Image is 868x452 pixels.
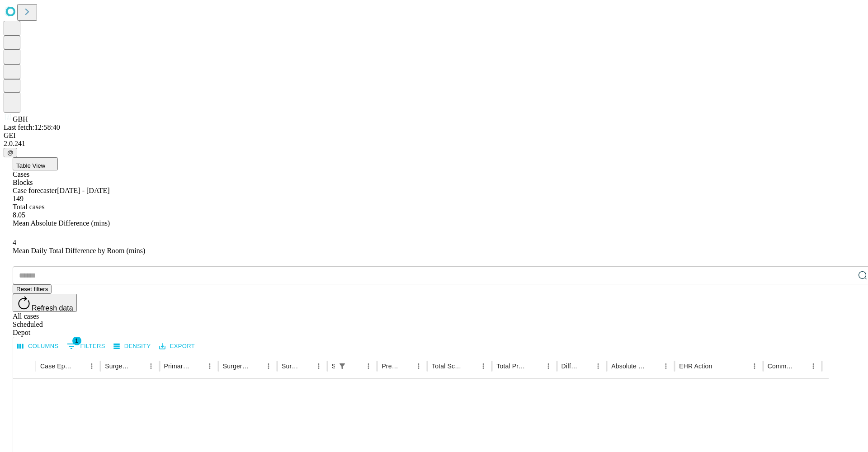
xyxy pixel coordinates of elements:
div: EHR Action [679,363,712,370]
button: Refresh data [13,294,77,312]
div: Total Scheduled Duration [432,363,463,370]
button: Menu [312,360,325,372]
span: Reset filters [16,286,48,292]
span: [DATE] - [DATE] [57,187,109,194]
button: Menu [362,360,375,372]
button: Sort [647,360,660,372]
button: Menu [203,360,216,372]
span: Total cases [13,203,44,211]
div: 1 active filter [336,360,349,372]
button: Menu [145,360,157,372]
div: Surgery Name [223,363,249,370]
div: 2.0.241 [4,140,864,148]
button: Select columns [15,339,61,353]
button: Menu [262,360,275,372]
div: Case Epic Id [40,363,72,370]
button: Menu [807,360,820,372]
span: @ [7,149,14,156]
button: Menu [660,360,672,372]
button: Sort [464,360,477,372]
button: Sort [191,360,203,372]
div: GEI [4,132,864,140]
span: Last fetch: 12:58:40 [4,123,60,131]
div: Surgeon Name [105,363,131,370]
div: Total Predicted Duration [496,363,528,370]
span: 8.05 [13,211,25,219]
button: Menu [85,360,98,372]
button: Sort [349,360,362,372]
button: Export [157,339,197,353]
button: Menu [748,360,761,372]
button: Menu [542,360,555,372]
span: Refresh data [32,304,73,312]
button: Menu [477,360,490,372]
div: Comments [768,363,793,370]
span: GBH [13,115,28,123]
span: Table View [16,162,45,169]
div: Absolute Difference [611,363,646,370]
button: Sort [579,360,592,372]
button: Table View [13,157,58,170]
div: Scheduled In Room Duration [332,363,335,370]
button: Show filters [336,360,349,372]
button: Sort [73,360,85,372]
span: 1 [72,336,81,345]
div: Predicted In Room Duration [382,363,399,370]
button: Sort [400,360,412,372]
button: Density [111,339,153,353]
button: Sort [250,360,262,372]
div: Surgery Date [282,363,299,370]
button: Menu [412,360,425,372]
div: Primary Service [164,363,190,370]
div: Difference [561,363,579,370]
button: Sort [794,360,807,372]
button: @ [4,148,17,157]
span: Mean Daily Total Difference by Room (mins) [13,247,145,254]
button: Reset filters [13,284,52,294]
span: Mean Absolute Difference (mins) [13,219,110,227]
button: Sort [529,360,542,372]
span: Case forecaster [13,187,57,194]
span: 4 [13,239,16,246]
button: Sort [300,360,312,372]
button: Menu [592,360,604,372]
button: Sort [713,360,726,372]
span: 149 [13,195,24,202]
button: Show filters [65,339,108,353]
button: Sort [132,360,145,372]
